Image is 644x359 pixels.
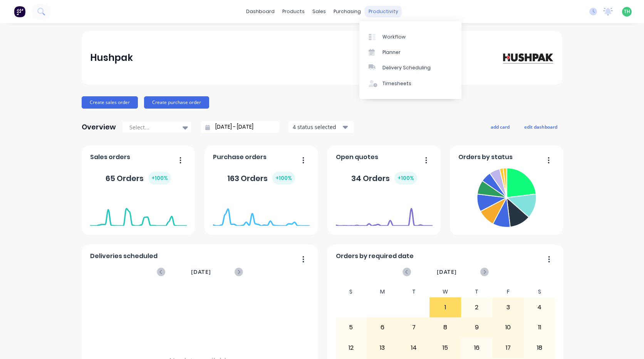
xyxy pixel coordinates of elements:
div: T [398,286,430,297]
div: Delivery Scheduling [382,64,431,71]
div: F [492,286,524,297]
div: 65 Orders [106,172,171,185]
div: 163 Orders [227,172,295,185]
span: [DATE] [437,268,457,276]
div: 11 [524,318,555,337]
div: Overview [82,119,116,135]
span: Sales orders [90,153,130,162]
div: S [335,286,367,297]
div: 3 [493,298,523,317]
div: 15 [430,338,461,357]
button: Create purchase order [144,96,209,109]
div: 10 [493,318,523,337]
div: Workflow [382,34,406,40]
a: Delivery Scheduling [359,60,461,75]
span: Orders by status [458,153,513,162]
span: [DATE] [191,268,211,276]
a: Workflow [359,29,461,44]
div: 34 Orders [351,172,417,185]
button: edit dashboard [519,122,562,132]
div: 6 [367,318,398,337]
div: Timesheets [382,80,411,87]
div: 2 [461,298,492,317]
div: 14 [399,338,429,357]
div: Planner [382,49,401,56]
div: 17 [493,338,523,357]
div: products [278,6,309,17]
div: sales [309,6,330,17]
img: Factory [14,6,25,17]
div: 18 [524,338,555,357]
div: 8 [430,318,461,337]
div: 4 [524,298,555,317]
img: Hushpak [500,51,554,64]
div: S [524,286,555,297]
div: T [461,286,493,297]
div: + 100 % [272,172,295,185]
button: 4 status selected [288,121,354,133]
a: Planner [359,45,461,60]
div: 13 [367,338,398,357]
div: productivity [365,6,402,17]
div: 16 [461,338,492,357]
div: + 100 % [148,172,171,185]
span: TH [624,8,630,15]
div: 1 [430,298,461,317]
button: add card [486,122,515,132]
div: 5 [336,318,367,337]
div: 7 [399,318,429,337]
div: 12 [336,338,367,357]
span: Deliveries scheduled [90,252,158,261]
a: Timesheets [359,76,461,91]
div: + 100 % [394,172,417,185]
div: M [367,286,398,297]
div: Hushpak [90,50,133,65]
div: 4 status selected [293,123,341,131]
div: 9 [461,318,492,337]
div: W [429,286,461,297]
span: Open quotes [336,153,378,162]
div: purchasing [330,6,365,17]
span: Purchase orders [213,153,267,162]
button: Create sales order [82,96,138,109]
a: dashboard [242,6,278,17]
